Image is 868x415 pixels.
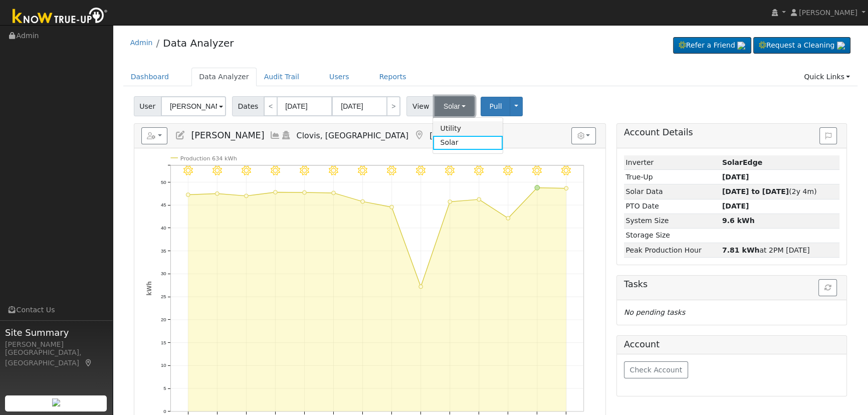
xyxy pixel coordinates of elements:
h5: Account [624,339,660,349]
span: Site Summary [5,326,107,339]
a: Login As (last 08/29/2025 12:21:47 PM) [281,130,292,140]
i: 8/23 - Clear [416,166,425,175]
h5: Tasks [624,279,839,290]
h5: Account Details [624,127,839,138]
a: Data Analyzer [163,37,234,49]
a: Users [322,68,357,86]
strong: 7.81 kWh [722,246,760,254]
circle: onclick="" [302,190,306,194]
img: retrieve [837,42,845,50]
button: Solar [435,96,475,116]
a: Quick Links [796,68,857,86]
a: < [264,96,278,116]
i: 8/18 - Clear [271,166,280,175]
button: Issue History [819,127,837,144]
td: True-Up [624,170,720,184]
a: Request a Cleaning [753,37,850,54]
td: PTO Date [624,199,720,214]
circle: onclick="" [360,199,364,203]
text: 20 [161,317,166,322]
text: 25 [161,294,166,299]
circle: onclick="" [477,197,481,201]
circle: onclick="" [448,200,452,204]
td: System Size [624,214,720,228]
i: No pending tasks [624,308,685,316]
img: Know True-Up [8,6,113,28]
span: (2y 4m) [722,187,817,195]
input: Select a User [161,96,226,116]
circle: onclick="" [506,217,510,221]
img: retrieve [737,42,745,50]
text: 45 [161,202,166,207]
text: 40 [161,225,166,231]
span: View [406,96,435,116]
a: Utility [433,121,503,135]
text: 0 [163,408,166,414]
div: [GEOGRAPHIC_DATA], [GEOGRAPHIC_DATA] [5,347,107,368]
i: 8/26 - Clear [503,166,513,175]
span: Clovis, [GEOGRAPHIC_DATA] [297,131,409,140]
circle: onclick="" [564,186,568,190]
circle: onclick="" [273,190,277,194]
span: Dates [232,96,264,116]
text: 50 [161,179,166,185]
i: 8/24 - Clear [445,166,455,175]
td: Solar Data [624,184,720,199]
text: 15 [161,340,166,345]
a: Map [84,359,93,367]
img: retrieve [52,398,60,406]
i: 8/15 - Clear [183,166,192,175]
i: 8/21 - MostlyClear [358,166,367,175]
text: Production 634 kWh [180,155,237,162]
span: User [134,96,161,116]
span: [PERSON_NAME] [191,130,264,140]
circle: onclick="" [389,205,393,209]
i: 8/19 - Clear [300,166,309,175]
a: Map [413,130,424,140]
td: at 2PM [DATE] [720,243,839,258]
i: 8/16 - Clear [212,166,222,175]
a: Reports [372,68,414,86]
circle: onclick="" [535,185,540,190]
circle: onclick="" [418,285,422,289]
td: Storage Size [624,228,720,243]
text: 10 [161,363,166,368]
strong: ID: 3648606, authorized: 06/08/23 [722,158,762,166]
span: Check Account [629,366,682,374]
a: Dashboard [123,68,177,86]
a: Multi-Series Graph [270,130,281,140]
button: Refresh [818,279,837,296]
a: Solar [433,136,503,150]
circle: onclick="" [244,194,248,198]
circle: onclick="" [186,193,190,197]
i: 8/22 - MostlyClear [387,166,396,175]
span: [PHONE_NUMBER] [429,131,502,140]
circle: onclick="" [215,192,219,196]
i: 8/27 - Clear [532,166,542,175]
i: 8/20 - Clear [329,166,338,175]
a: Edit User (10779) [175,130,186,140]
span: [DATE] [722,202,749,210]
span: [PERSON_NAME] [799,9,857,17]
td: Inverter [624,155,720,170]
i: 8/17 - Clear [242,166,251,175]
span: Pull [489,102,502,110]
text: 5 [163,385,166,391]
i: 8/28 - MostlyClear [561,166,571,175]
button: Check Account [624,361,688,378]
text: 35 [161,248,166,254]
a: Data Analyzer [191,68,257,86]
text: 30 [161,271,166,277]
a: > [386,96,400,116]
strong: [DATE] [722,173,749,181]
strong: 9.6 kWh [722,217,755,225]
circle: onclick="" [331,191,335,195]
a: Admin [130,39,153,47]
td: Peak Production Hour [624,243,720,258]
button: Pull [481,97,510,116]
a: Refer a Friend [673,37,751,54]
i: 8/25 - Clear [474,166,484,175]
a: Audit Trail [257,68,307,86]
text: kWh [145,281,152,296]
strong: [DATE] to [DATE] [722,187,789,195]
